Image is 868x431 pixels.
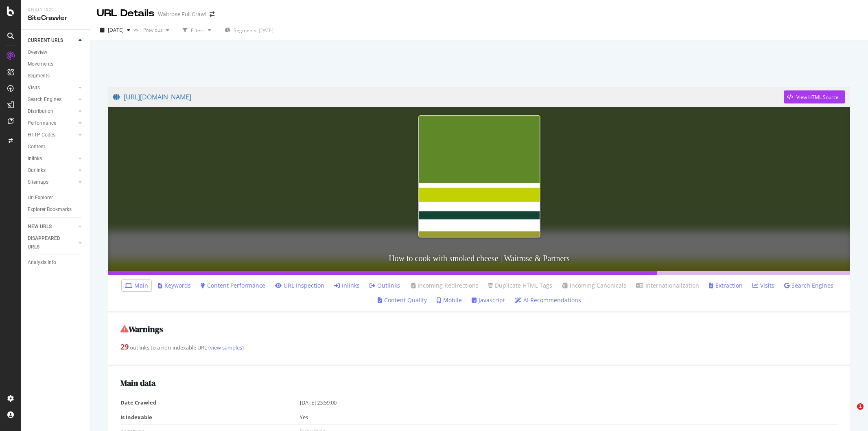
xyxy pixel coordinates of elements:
div: Outlinks [28,166,46,175]
a: Visits [752,281,774,290]
a: Inlinks [334,281,360,290]
a: Main [125,281,148,290]
span: 2025 Oct. 4th [108,26,124,33]
div: Waitrose Full Crawl [158,10,206,18]
span: vs [133,26,140,33]
span: 1 [857,403,864,410]
a: Outlinks [28,166,76,175]
h2: Warnings [120,325,838,334]
button: [DATE] [97,24,133,37]
div: HTTP Codes [28,131,55,139]
a: Outlinks [370,281,400,290]
a: Duplicate HTML Tags [488,281,552,290]
a: Incoming Redirections [410,281,479,290]
div: Url Explorer [28,194,53,202]
span: Previous [140,26,163,33]
a: Javascript [472,296,505,304]
button: View HTML Source [784,90,845,103]
td: Yes [300,410,838,424]
a: Extraction [709,281,743,290]
div: Performance [28,119,56,128]
div: arrow-right-arrow-left [210,11,214,17]
div: Explorer Bookmarks [28,205,72,214]
div: URL Details [97,7,155,20]
div: outlinks to a non-indexable URL [120,342,838,352]
button: Segments[DATE] [221,24,277,37]
div: Movements [28,60,53,68]
div: Sitemaps [28,178,48,187]
div: Visits [28,84,40,92]
a: Sitemaps [28,178,76,187]
a: Internationalization [636,281,699,290]
a: Movements [28,60,84,68]
div: Distribution [28,107,53,116]
div: Overview [28,48,47,57]
span: Segments [234,27,256,34]
a: Search Engines [784,281,833,290]
a: Distribution [28,107,76,116]
div: Filters [191,27,205,34]
button: Filters [179,24,214,37]
a: Performance [28,119,76,128]
a: (view samples) [207,344,244,351]
a: Analysis Info [28,258,84,267]
a: URL Inspection [275,281,324,290]
a: Visits [28,84,76,92]
a: CURRENT URLS [28,36,76,45]
a: Url Explorer [28,194,84,202]
a: Segments [28,72,84,80]
div: Inlinks [28,154,42,163]
td: Is Indexable [120,410,300,424]
td: Date Crawled [120,396,300,410]
div: DISAPPEARED URLS [28,234,69,251]
img: How to cook with smoked cheese | Waitrose & Partners [418,115,540,237]
a: Incoming Canonicals [562,281,626,290]
a: Explorer Bookmarks [28,205,84,214]
div: Analysis Info [28,258,56,267]
div: Analytics [28,7,83,13]
a: Inlinks [28,154,76,163]
a: Content Performance [201,281,265,290]
div: Search Engines [28,95,61,104]
div: Segments [28,72,50,80]
a: Content [28,143,84,151]
div: SiteCrawler [28,13,83,23]
a: NEW URLS [28,222,76,231]
a: Mobile [437,296,462,304]
a: Content Quality [378,296,427,304]
strong: 29 [120,342,129,352]
div: [DATE] [259,27,273,34]
div: NEW URLS [28,222,52,231]
h2: Main data [120,378,838,387]
div: Content [28,143,45,151]
div: CURRENT URLS [28,36,63,45]
a: AI Recommendations [515,296,581,304]
iframe: Intercom live chat [840,403,860,423]
div: View HTML Source [796,94,839,101]
td: [DATE] 23:59:00 [300,396,838,410]
h3: How to cook with smoked cheese | Waitrose & Partners [108,246,850,271]
a: [URL][DOMAIN_NAME] [113,87,784,107]
a: Overview [28,48,84,57]
a: Search Engines [28,95,76,104]
a: Keywords [158,281,191,290]
a: HTTP Codes [28,131,76,139]
button: Previous [140,24,173,37]
a: DISAPPEARED URLS [28,234,76,251]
